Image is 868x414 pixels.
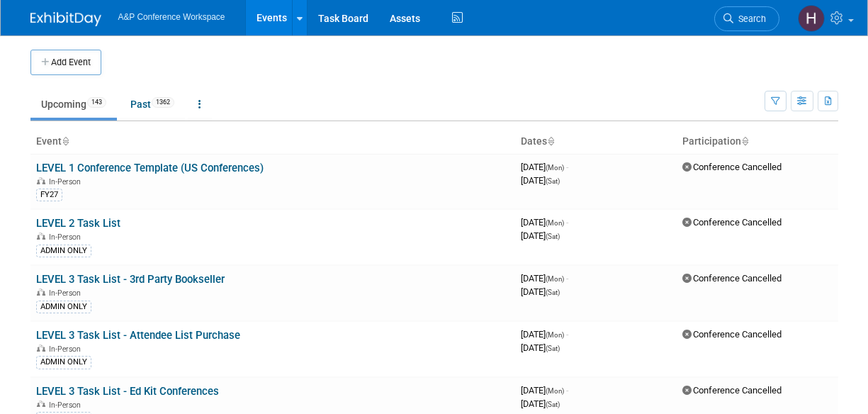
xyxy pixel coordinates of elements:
span: In-Person [49,289,85,298]
a: Upcoming143 [30,91,117,118]
button: Add Event [30,50,101,75]
th: Participation [677,130,838,154]
span: (Sat) [546,177,560,185]
div: FY27 [36,189,62,201]
a: Sort by Start Date [547,135,554,147]
a: Sort by Participation Type [741,135,748,147]
span: [DATE] [521,175,560,186]
img: Hannah Siegel [798,5,825,32]
a: Past1362 [120,91,185,118]
div: ADMIN ONLY [36,356,91,369]
th: Event [30,130,515,154]
span: (Sat) [546,289,560,296]
span: In-Person [49,401,85,410]
span: [DATE] [521,398,560,409]
span: Conference Cancelled [682,217,782,228]
a: LEVEL 3 Task List - Attendee List Purchase [36,329,240,342]
img: In-Person Event [37,401,45,408]
span: [DATE] [521,329,568,340]
a: LEVEL 3 Task List - Ed Kit Conferences [36,385,219,398]
span: - [566,217,568,228]
span: - [566,385,568,396]
a: LEVEL 1 Conference Template (US Conferences) [36,162,264,174]
span: (Sat) [546,233,560,240]
span: - [566,329,568,340]
a: LEVEL 3 Task List - 3rd Party Bookseller [36,273,225,286]
img: In-Person Event [37,289,45,296]
span: [DATE] [521,385,568,396]
span: (Sat) [546,345,560,352]
span: - [566,273,568,284]
span: (Mon) [546,387,564,395]
a: Search [714,6,779,31]
span: [DATE] [521,286,560,297]
span: [DATE] [521,230,560,241]
img: ExhibitDay [30,12,101,26]
span: (Mon) [546,219,564,227]
span: (Mon) [546,164,564,172]
a: Sort by Event Name [62,135,69,147]
span: [DATE] [521,162,568,172]
span: In-Person [49,177,85,186]
img: In-Person Event [37,177,45,184]
span: - [566,162,568,172]
span: In-Person [49,233,85,242]
span: A&P Conference Workspace [118,12,225,22]
div: ADMIN ONLY [36,301,91,313]
span: (Mon) [546,331,564,339]
span: [DATE] [521,273,568,284]
div: ADMIN ONLY [36,245,91,257]
span: 143 [87,97,106,108]
span: (Mon) [546,275,564,283]
span: [DATE] [521,217,568,228]
span: Conference Cancelled [682,385,782,396]
img: In-Person Event [37,233,45,240]
a: LEVEL 2 Task List [36,217,120,230]
span: Conference Cancelled [682,329,782,340]
span: [DATE] [521,342,560,353]
span: Conference Cancelled [682,273,782,284]
span: Conference Cancelled [682,162,782,172]
span: In-Person [49,345,85,354]
img: In-Person Event [37,345,45,352]
span: 1362 [152,97,174,108]
span: (Sat) [546,401,560,408]
th: Dates [515,130,677,154]
span: Search [733,13,766,24]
